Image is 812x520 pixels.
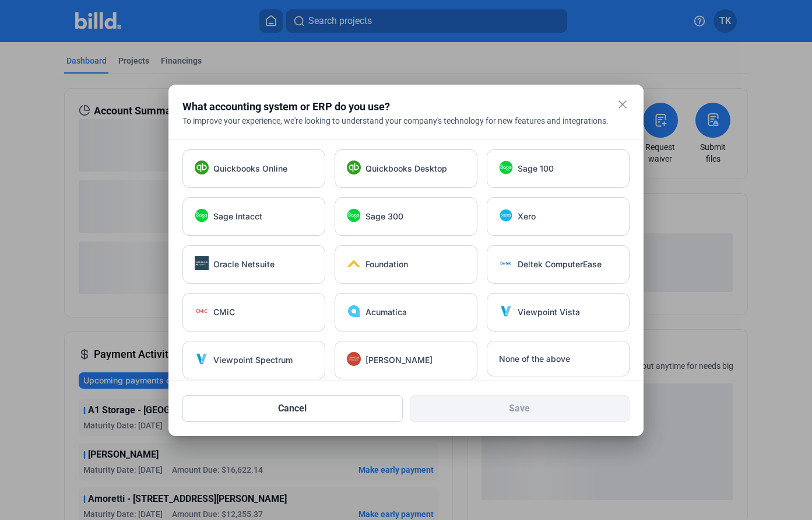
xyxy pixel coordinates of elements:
[213,306,235,318] span: CMiC
[518,259,602,270] span: Deltek ComputerEase
[499,353,570,365] span: None of the above
[365,354,433,366] span: [PERSON_NAME]
[182,395,403,422] button: Cancel
[365,259,408,270] span: Foundation
[616,97,630,111] mat-icon: close
[213,259,275,270] span: Oracle Netsuite
[518,306,580,318] span: Viewpoint Vista
[518,211,536,222] span: Xero
[213,211,262,222] span: Sage Intacct
[182,115,630,127] div: To improve your experience, we're looking to understand your company's technology for new feature...
[213,354,293,366] span: Viewpoint Spectrum
[365,211,403,222] span: Sage 300
[182,99,600,115] div: What accounting system or ERP do you use?
[213,163,287,175] span: Quickbooks Online
[518,163,554,175] span: Sage 100
[410,395,630,422] button: Save
[365,306,407,318] span: Acumatica
[365,163,447,175] span: Quickbooks Desktop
